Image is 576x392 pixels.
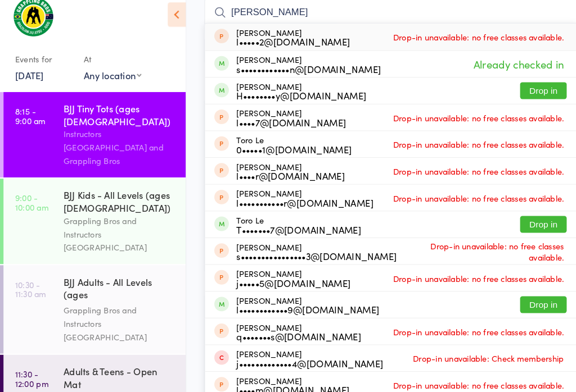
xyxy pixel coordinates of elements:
[3,270,179,355] a: 10:30 -11:30 amBJJ Adults - All Levels (ages [DEMOGRAPHIC_DATA]+)Grappling Bros and Instructors [...
[377,40,547,57] span: Drop-in unavailable: no free classes available.
[502,222,547,238] button: Drop in
[228,350,370,368] div: [PERSON_NAME]
[228,153,340,162] div: 0•••••1@[DOMAIN_NAME]
[228,299,366,317] div: [PERSON_NAME]
[15,284,44,302] time: 10:30 - 11:30 am
[228,273,339,291] div: [PERSON_NAME]
[383,242,547,270] span: Drop-in unavailable: no free classes available.
[228,92,354,110] div: [PERSON_NAME]
[228,359,370,368] div: j•••••••••••••4@[DOMAIN_NAME]
[15,116,44,134] time: 8:15 - 9:00 am
[228,144,340,162] div: Toro Le
[502,93,547,109] button: Drop in
[228,325,349,343] div: [PERSON_NAME]
[228,49,338,58] div: l•••••2@[DOMAIN_NAME]
[502,299,547,316] button: Drop in
[228,170,333,188] div: [PERSON_NAME]
[228,282,339,291] div: j•••••5@[DOMAIN_NAME]
[377,325,547,342] span: Drop-in unavailable: no free classes available.
[377,118,547,135] span: Drop-in unavailable: no free classes available.
[228,75,368,84] div: s••••••••••••n@[DOMAIN_NAME]
[228,308,366,317] div: l••••••••••••9@[DOMAIN_NAME]
[377,196,547,213] span: Drop-in unavailable: no free classes available.
[228,256,383,265] div: s••••••••••••••••3@[DOMAIN_NAME]
[228,334,349,343] div: q•••••••s@[DOMAIN_NAME]
[15,370,47,388] time: 11:30 - 12:00 pm
[11,8,53,50] img: Grappling Bros Belconnen
[61,366,170,390] div: Adults & Teens - Open Mat
[228,118,334,136] div: [PERSON_NAME]
[61,195,170,220] div: BJJ Kids - All Levels (ages [DEMOGRAPHIC_DATA])
[454,65,547,85] span: Already checked in
[377,274,547,290] span: Drop-in unavailable: no free classes available.
[15,80,42,92] a: [DATE]
[3,102,179,185] a: 8:15 -9:00 amBJJ Tiny Tots (ages [DEMOGRAPHIC_DATA])Instructors [GEOGRAPHIC_DATA] and Grappling Bros
[228,179,333,188] div: l••••r@[DOMAIN_NAME]
[15,61,70,80] div: Events for
[228,127,334,136] div: l••••7@[DOMAIN_NAME]
[228,101,354,110] div: H••••••••y@[DOMAIN_NAME]
[396,351,547,368] span: Drop-in unavailable: Check membership
[61,112,170,136] div: BJJ Tiny Tots (ages [DEMOGRAPHIC_DATA])
[228,40,338,58] div: [PERSON_NAME]
[377,170,547,187] span: Drop-in unavailable: no free classes available.
[61,279,170,307] div: BJJ Adults - All Levels (ages [DEMOGRAPHIC_DATA]+)
[228,204,361,213] div: l•••••••••••r@[DOMAIN_NAME]
[228,221,349,239] div: Toro Le
[197,12,559,38] input: Search
[3,186,179,268] a: 9:00 -10:00 amBJJ Kids - All Levels (ages [DEMOGRAPHIC_DATA])Grappling Bros and Instructors [GEOG...
[81,80,137,92] div: Any location
[377,144,547,161] span: Drop-in unavailable: no free classes available.
[61,307,170,345] div: Grappling Bros and Instructors [GEOGRAPHIC_DATA]
[228,195,361,213] div: [PERSON_NAME]
[81,61,137,80] div: At
[228,247,383,265] div: [PERSON_NAME]
[228,66,368,84] div: [PERSON_NAME]
[61,220,170,259] div: Grappling Bros and Instructors [GEOGRAPHIC_DATA]
[228,230,349,239] div: T•••••••7@[DOMAIN_NAME]
[61,136,170,175] div: Instructors [GEOGRAPHIC_DATA] and Grappling Bros
[15,200,47,218] time: 9:00 - 10:00 am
